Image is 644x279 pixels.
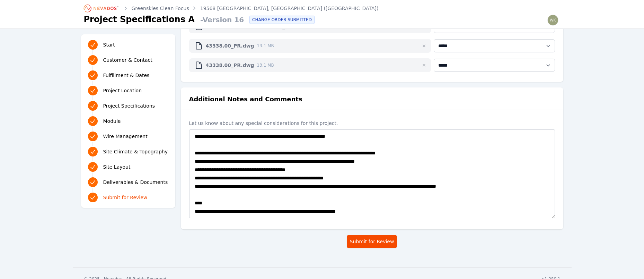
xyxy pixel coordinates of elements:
[103,163,131,170] span: Site Layout
[103,133,148,140] span: Wire Management
[189,120,555,127] label: Let us know about any special considerations for this project.
[103,179,168,186] span: Deliverables & Documents
[206,62,254,69] span: 43338.00_PR.dwg
[84,14,195,25] h1: Project Specifications A
[257,62,274,68] span: 13.1 MB
[132,5,189,12] a: Greenskies Clean Focus
[103,87,142,94] span: Project Location
[421,62,427,68] button: Remove
[206,42,254,49] span: 43338.00_PR.dwg
[197,15,244,25] span: - Version 16
[103,148,168,155] span: Site Climate & Topography
[257,43,274,49] span: 13.1 MB
[103,102,155,109] span: Project Specifications
[189,94,302,104] h2: Additional Notes and Comments
[547,15,558,26] img: wkerrigan@greenskies.com
[347,235,397,248] button: Submit for Review
[421,43,427,49] button: Remove
[103,194,148,201] span: Submit for Review
[103,72,150,79] span: Fulfillment & Dates
[249,16,315,24] div: CHANGE ORDER SUBMITTED
[88,39,168,204] nav: Progress
[200,5,379,12] a: 19568 [GEOGRAPHIC_DATA], [GEOGRAPHIC_DATA] ([GEOGRAPHIC_DATA])
[103,57,152,64] span: Customer & Contact
[421,24,427,29] button: Remove
[84,3,379,14] nav: Breadcrumb
[103,118,121,125] span: Module
[103,41,115,48] span: Start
